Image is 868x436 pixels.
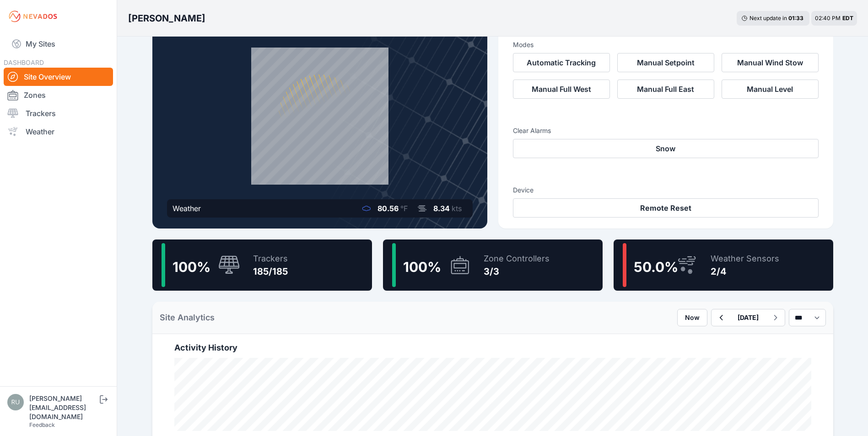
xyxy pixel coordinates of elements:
[513,53,610,72] button: Automatic Tracking
[617,80,714,99] button: Manual Full East
[173,203,201,214] div: Weather
[128,12,205,25] h3: [PERSON_NAME]
[152,239,372,291] a: 100%Trackers185/185
[7,394,24,410] img: russell@nevados.solar
[677,309,707,326] button: Now
[513,198,819,218] button: Remote Reset
[400,204,408,213] span: °F
[614,239,833,291] a: 50.0%Weather Sensors2/4
[484,265,550,278] div: 3/3
[29,421,55,428] a: Feedback
[513,40,534,49] h3: Modes
[634,259,678,275] span: 50.0 %
[513,139,819,158] button: Snow
[174,341,811,354] h2: Activity History
[4,122,113,141] a: Weather
[383,239,603,291] a: 100%Zone Controllers3/3
[377,204,399,213] span: 80.56
[4,33,113,55] a: My Sites
[4,68,113,86] a: Site Overview
[253,265,288,278] div: 185/185
[484,252,550,265] div: Zone Controllers
[617,53,714,72] button: Manual Setpoint
[253,252,288,265] div: Trackers
[7,9,59,24] img: Nevados
[842,15,853,21] span: EDT
[4,104,113,122] a: Trackers
[730,309,766,326] button: [DATE]
[433,204,450,213] span: 8.34
[173,259,210,275] span: 100 %
[513,186,819,195] h3: Device
[749,15,787,21] span: Next update in
[722,80,819,99] button: Manual Level
[4,86,113,104] a: Zones
[722,53,819,72] button: Manual Wind Stow
[513,126,819,135] h3: Clear Alarms
[128,6,205,30] nav: Breadcrumb
[513,80,610,99] button: Manual Full West
[711,265,779,278] div: 2/4
[711,252,779,265] div: Weather Sensors
[29,394,98,421] div: [PERSON_NAME][EMAIL_ADDRESS][DOMAIN_NAME]
[452,204,462,213] span: kts
[788,15,805,22] div: 01 : 33
[4,58,44,66] span: DASHBOARD
[815,15,841,21] span: 02:40 PM
[160,311,215,324] h2: Site Analytics
[403,259,441,275] span: 100 %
